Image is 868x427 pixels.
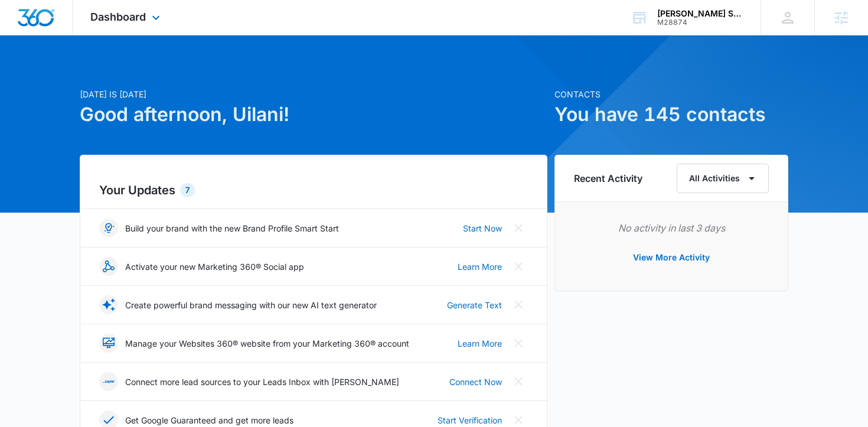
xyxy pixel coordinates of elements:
[677,164,769,193] button: All Activities
[554,100,788,129] h1: You have 145 contacts
[509,257,528,276] button: Close
[180,183,195,197] div: 7
[509,334,528,353] button: Close
[99,181,528,199] h2: Your Updates
[574,221,769,235] p: No activity in last 3 days
[554,88,788,100] p: Contacts
[80,88,547,100] p: [DATE] is [DATE]
[463,222,502,234] a: Start Now
[509,219,528,237] button: Close
[90,11,146,23] span: Dashboard
[509,295,528,314] button: Close
[449,376,502,388] a: Connect Now
[125,414,293,426] p: Get Google Guaranteed and get more leads
[447,299,502,311] a: Generate Text
[125,376,399,388] p: Connect more lead sources to your Leads Inbox with [PERSON_NAME]
[125,337,409,350] p: Manage your Websites 360® website from your Marketing 360® account
[458,260,502,273] a: Learn More
[657,18,743,27] div: account id
[125,260,304,273] p: Activate your new Marketing 360® Social app
[657,9,743,18] div: account name
[574,171,642,185] h6: Recent Activity
[80,100,547,129] h1: Good afternoon, Uilani!
[621,243,722,272] button: View More Activity
[438,414,502,426] a: Start Verification
[458,337,502,350] a: Learn More
[125,222,339,234] p: Build your brand with the new Brand Profile Smart Start
[509,372,528,391] button: Close
[125,299,377,311] p: Create powerful brand messaging with our new AI text generator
